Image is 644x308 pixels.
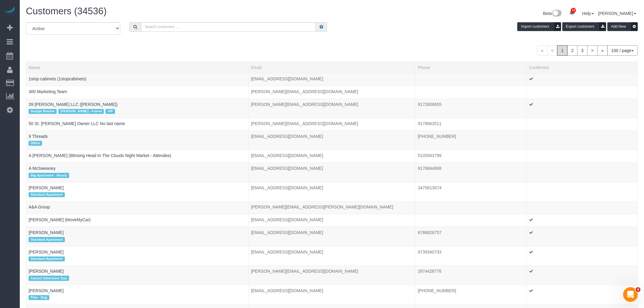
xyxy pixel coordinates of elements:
[29,205,50,209] a: A&A Group
[29,257,65,261] span: Standard Apartment
[418,230,442,235] hm-ph: 6786626757
[29,159,246,160] div: Tags
[29,276,69,281] span: Cannot Determine Size
[415,285,527,304] td: Phone
[415,150,527,163] td: Phone
[26,163,249,182] td: Name
[587,45,598,56] a: >
[418,153,442,158] hm-ph: 5105563799
[418,269,442,274] hm-ph: 2674428776
[537,45,548,56] span: «
[547,45,558,56] span: <
[29,82,246,83] div: Tags
[248,118,415,131] td: Email
[566,6,578,19] a: 13
[29,230,64,235] a: [PERSON_NAME]
[636,287,641,292] span: 4
[418,250,442,254] hm-ph: 9739340733
[418,288,456,293] hm-ph: [PHONE_NUMBER]
[543,11,562,16] a: Beta
[29,255,246,263] div: Tags
[29,217,91,222] a: [PERSON_NAME] (MoveMyCar)
[527,246,638,265] td: Confirmed
[29,76,86,81] a: 1stop cabinets (1stopcabinets)
[527,214,638,227] td: Confirmed
[248,150,415,163] td: Email
[29,173,69,178] span: Big Apartment - Hourly
[552,10,562,18] img: New interface
[527,182,638,201] td: Confirmed
[248,182,415,201] td: Email
[29,139,246,147] div: Tags
[4,6,16,15] img: Automaid Logo
[415,62,527,73] th: Phone
[415,73,527,86] td: Phone
[598,11,636,16] a: [PERSON_NAME]
[527,118,638,131] td: Confirmed
[248,62,415,73] th: Email
[557,45,568,56] span: 1
[597,45,608,56] a: »
[418,166,442,171] hm-ph: 9176844808
[623,287,638,302] iframe: Intercom live chat
[29,250,64,254] a: [PERSON_NAME]
[248,163,415,182] td: Email
[29,223,246,224] div: Tags
[26,131,249,150] td: Name
[248,201,415,214] td: Email
[607,22,638,31] button: Add New
[26,99,249,118] td: Name
[29,107,246,115] div: Tags
[415,182,527,201] td: Phone
[415,131,527,150] td: Phone
[29,191,246,199] div: Tags
[29,171,246,179] div: Tags
[415,227,527,246] td: Phone
[415,99,527,118] td: Phone
[58,109,104,114] span: [PERSON_NAME] - Friend
[418,134,456,139] hm-ph: [PHONE_NUMBER]
[248,73,415,86] td: Email
[248,227,415,246] td: Email
[106,109,115,114] span: VIP
[26,227,249,246] td: Name
[26,214,249,227] td: Name
[527,131,638,150] td: Confirmed
[29,269,64,274] a: [PERSON_NAME]
[415,246,527,265] td: Phone
[29,185,64,190] a: [PERSON_NAME]
[26,86,249,99] td: Name
[29,166,56,171] a: A McSweaney
[415,118,527,131] td: Phone
[248,285,415,304] td: Email
[415,266,527,285] td: Phone
[29,153,171,158] a: A [PERSON_NAME] (88rising Head In The Clouds Night Market - Attendee)
[29,295,49,300] span: Pets - Dog
[26,118,249,131] td: Name
[248,86,415,99] td: Email
[415,214,527,227] td: Phone
[567,45,578,56] a: 2
[29,141,42,146] span: Office
[29,294,246,302] div: Tags
[26,201,249,214] td: Name
[26,246,249,265] td: Name
[527,99,638,118] td: Confirmed
[418,102,442,107] hm-ph: 9172806655
[571,8,576,13] span: 13
[577,45,588,56] a: 3
[527,285,638,304] td: Confirmed
[527,227,638,246] td: Confirmed
[527,150,638,163] td: Confirmed
[418,185,442,190] hm-ph: 3475613674
[415,201,527,214] td: Phone
[248,99,415,118] td: Email
[29,237,65,242] span: Standard Apartment
[29,134,48,139] a: 9 Threads
[26,150,249,163] td: Name
[29,102,118,107] a: 39 [PERSON_NAME] LLC ([PERSON_NAME])
[248,266,415,285] td: Email
[26,73,249,86] td: Name
[527,86,638,99] td: Confirmed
